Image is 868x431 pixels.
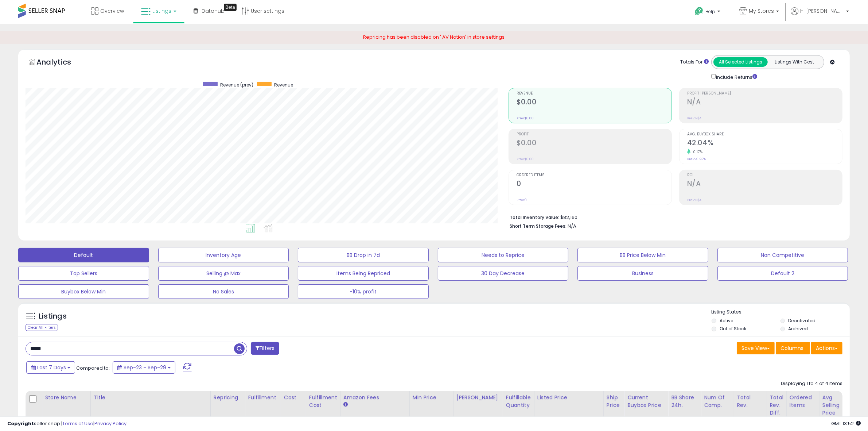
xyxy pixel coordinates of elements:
label: Archived [789,326,808,332]
h2: $0.00 [517,139,672,149]
div: Avg Selling Price [822,394,849,417]
span: ROI [687,173,842,177]
span: 2025-10-7 13:52 GMT [831,420,861,427]
span: Revenue [517,92,672,96]
span: Profit [PERSON_NAME] [687,92,842,96]
div: Current Buybox Price [627,394,665,409]
h2: 0 [517,180,672,189]
span: Last 7 Days [37,364,66,371]
span: Columns [781,345,803,352]
small: 0.17% [690,149,703,155]
span: Revenue [274,82,293,88]
a: Help [689,1,728,24]
span: Revenue (prev) [220,82,253,88]
button: Filters [251,342,279,355]
button: Default 2 [717,266,848,281]
span: Ordered Items [517,173,672,177]
button: Sep-23 - Sep-29 [113,361,175,374]
b: Short Term Storage Fees: [510,223,567,229]
span: Repricing has been disabled on ' AV Nation' in store settings [363,34,505,41]
h2: 42.04% [687,139,842,149]
h5: Analytics [36,57,85,69]
div: Tooltip anchor [224,4,237,11]
span: Avg. Buybox Share [687,132,842,136]
button: Last 7 Days [26,361,75,374]
span: Listings [152,7,171,15]
button: Business [577,266,708,281]
div: Fulfillable Quantity [506,394,531,409]
div: Title [94,394,207,401]
i: Get Help [694,7,704,16]
span: Overview [100,7,124,15]
span: Compared to: [76,365,110,372]
button: BB Drop in 7d [298,248,429,262]
button: Columns [776,342,810,354]
h2: N/A [687,180,842,189]
h2: N/A [687,98,842,108]
div: Include Returns [706,73,766,81]
button: Top Sellers [18,266,149,281]
button: Inventory Age [158,248,289,262]
div: Listed Price [537,394,600,401]
button: -10% profit [298,284,429,299]
span: Sep-23 - Sep-29 [124,364,166,371]
div: Repricing [214,394,242,401]
button: Actions [811,342,842,354]
div: Store Name [45,394,87,401]
button: Selling @ Max [158,266,289,281]
button: BB Price Below Min [577,248,708,262]
div: Min Price [413,394,450,401]
a: Terms of Use [62,420,93,427]
button: Items Being Repriced [298,266,429,281]
small: Amazon Fees. [343,401,348,408]
small: Prev: 0 [517,198,527,202]
small: Prev: $0.00 [517,157,534,161]
small: Prev: 41.97% [687,157,706,161]
div: [PERSON_NAME] [456,394,500,401]
label: Active [720,318,733,324]
button: Listings With Cost [767,57,822,67]
div: Ordered Items [790,394,816,409]
b: Total Inventory Value: [510,214,559,220]
h5: Listings [39,311,67,322]
button: 30 Day Decrease [438,266,569,281]
a: Privacy Policy [94,420,126,427]
label: Out of Stock [720,326,746,332]
div: seller snap | | [7,420,126,427]
span: DataHub [202,7,225,15]
div: Total Rev. [737,394,763,409]
span: Hi [PERSON_NAME] [800,7,844,15]
button: All Selected Listings [713,57,768,67]
span: Profit [517,132,672,136]
small: Prev: N/A [687,198,701,202]
button: No Sales [158,284,289,299]
div: BB Share 24h. [671,394,698,409]
div: Num of Comp. [704,394,731,409]
div: Clear All Filters [26,324,58,331]
div: Totals For [680,59,709,66]
small: Prev: N/A [687,116,701,120]
span: Help [705,8,715,15]
button: Buybox Below Min [18,284,149,299]
a: Hi [PERSON_NAME] [791,7,849,24]
span: N/A [568,223,576,230]
button: Non Competitive [717,248,848,262]
span: My Stores [749,7,774,15]
p: Listing States: [712,309,850,316]
button: Save View [737,342,775,354]
div: Displaying 1 to 4 of 4 items [781,380,842,387]
div: Amazon Fees [343,394,406,401]
div: Fulfillment [248,394,277,401]
div: Fulfillment Cost [309,394,337,409]
div: Ship Price [607,394,621,409]
label: Deactivated [789,318,816,324]
div: Total Rev. Diff. [770,394,783,417]
small: Prev: $0.00 [517,116,534,120]
button: Default [18,248,149,262]
li: $82,160 [510,212,837,221]
strong: Copyright [7,420,34,427]
div: Cost [284,394,303,401]
h2: $0.00 [517,98,672,108]
button: Needs to Reprice [438,248,569,262]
